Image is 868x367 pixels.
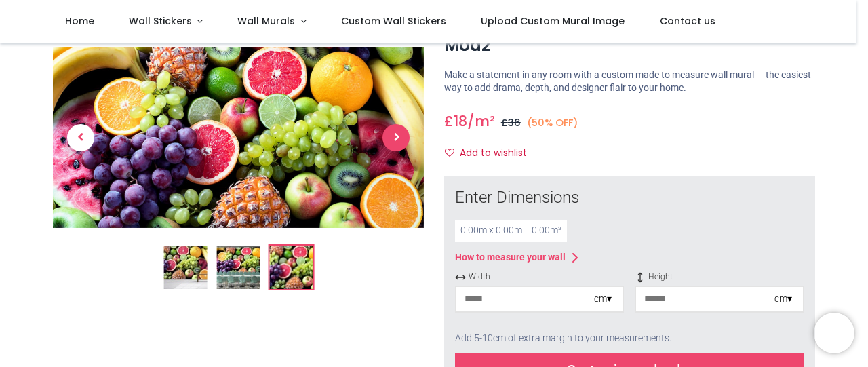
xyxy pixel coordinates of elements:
span: 36 [508,116,521,130]
div: 0.00 m x 0.00 m = 0.00 m² [455,220,567,242]
span: Width [455,271,624,283]
div: Enter Dimensions [455,187,804,210]
div: How to measure your wall [455,251,566,265]
span: /m² [467,111,495,131]
span: Previous [67,124,94,151]
span: Contact us [660,14,715,28]
i: Add to wishlist [445,148,454,157]
span: Custom Wall Stickers [341,14,446,28]
img: WS-50198-02 [216,246,260,290]
span: Next [382,124,410,151]
div: cm ▾ [594,292,612,306]
div: cm ▾ [774,292,792,306]
span: Upload Custom Mural Image [481,14,625,28]
button: Add to wishlistAdd to wishlist [444,142,538,165]
span: Wall Murals [237,14,295,28]
span: £ [444,111,467,131]
span: 18 [454,111,467,131]
a: Next [368,74,424,201]
span: £ [501,116,521,130]
small: (50% OFF) [527,116,578,130]
div: Add 5-10cm of extra margin to your measurements. [455,324,804,353]
p: Make a statement in any room with a custom made to measure wall mural — the easiest way to add dr... [444,69,815,95]
img: Fresh Fruit Kitchen Wall Mural Wallpaper - Mod2 [163,246,207,290]
a: Previous [53,74,108,201]
span: Home [65,14,94,28]
iframe: Brevo live chat [814,313,854,353]
span: Wall Stickers [129,14,192,28]
img: WS-50198-03 [269,246,313,290]
img: WS-50198-03 [53,47,424,228]
span: Height [635,271,804,283]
